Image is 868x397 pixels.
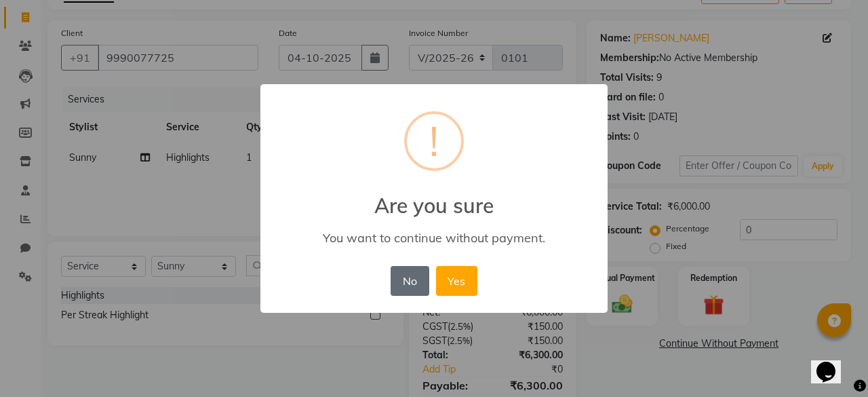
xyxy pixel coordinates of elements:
[429,114,439,168] div: !
[436,266,477,296] button: Yes
[280,230,588,246] div: You want to continue without payment.
[391,266,429,296] button: No
[260,177,608,218] h2: Are you sure
[811,343,854,383] iframe: chat widget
